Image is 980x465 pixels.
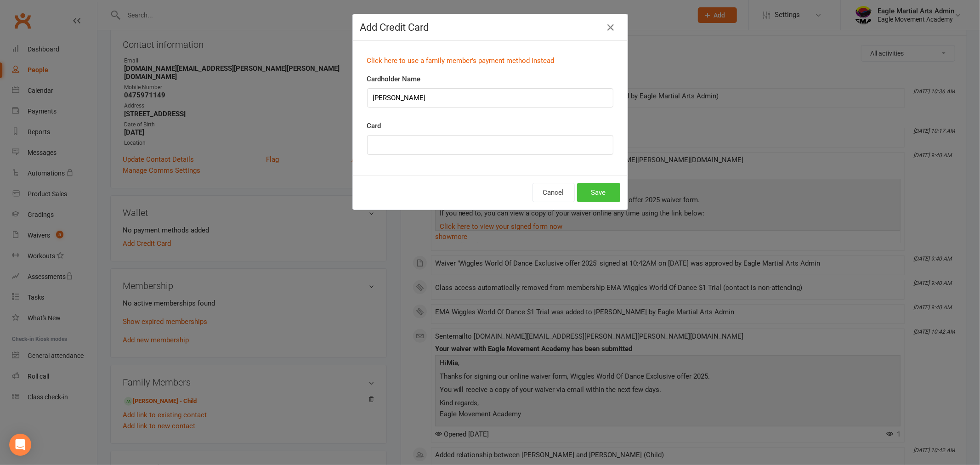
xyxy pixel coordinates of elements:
button: Cancel [532,183,575,202]
button: Close [604,20,618,35]
label: Card [367,120,381,131]
button: Save [577,183,620,202]
a: Click here to use a family member's payment method instead [367,57,555,65]
h4: Add Credit Card [360,22,620,33]
div: Open Intercom Messenger [9,434,31,456]
label: Cardholder Name [367,74,421,85]
iframe: Secure card payment input frame [373,141,607,149]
